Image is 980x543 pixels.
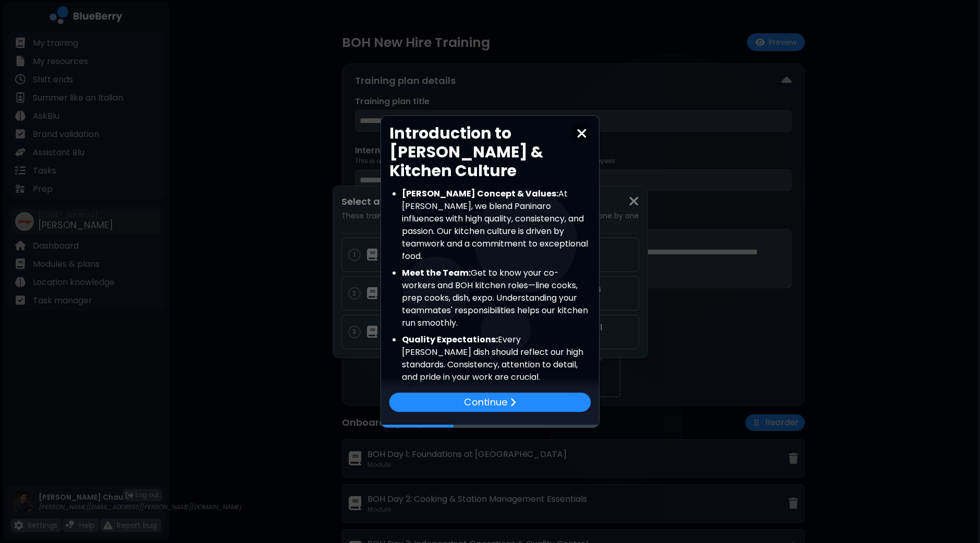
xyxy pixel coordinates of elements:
li: Every [PERSON_NAME] dish should reflect our high standards. Consistency, attention to detail, and... [402,334,591,384]
li: Get to know your co-workers and BOH kitchen roles—line cooks, prep cooks, dish, expo. Understandi... [402,267,591,329]
strong: [PERSON_NAME] Concept & Values: [402,188,558,200]
strong: Meet the Team: [402,267,471,279]
li: At [PERSON_NAME], we blend Paninaro influences with high quality, consistency, and passion. Our k... [402,188,591,263]
strong: Quality Expectations: [402,334,498,345]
